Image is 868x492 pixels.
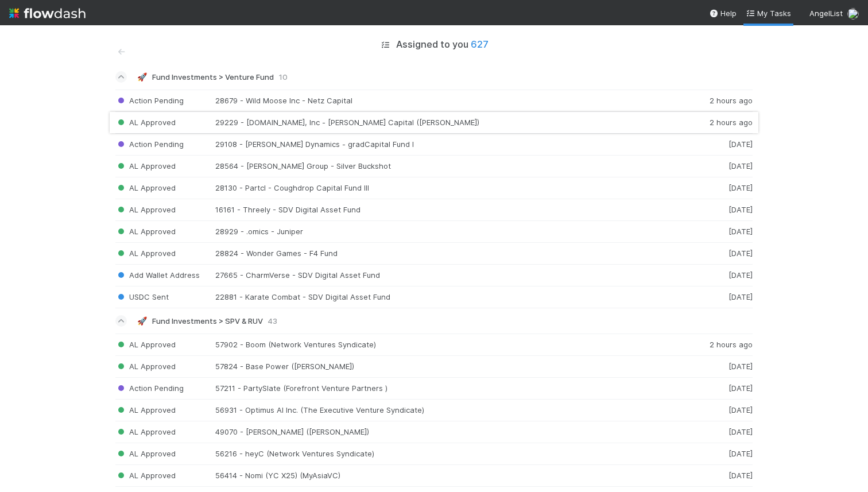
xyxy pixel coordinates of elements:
[215,405,684,415] div: 56931 - Optimus AI Inc. (The Executive Venture Syndicate)
[115,183,176,192] span: AL Approved
[115,292,169,301] span: USDC Sent
[684,427,753,437] div: [DATE]
[684,249,753,258] div: [DATE]
[746,7,791,19] a: My Tasks
[684,205,753,215] div: [DATE]
[137,73,147,82] span: 🚀
[215,96,684,106] div: 28679 - Wild Moose Inc - Netz Capital
[215,292,684,302] div: 22881 - Karate Combat - SDV Digital Asset Fund
[115,249,176,258] span: AL Approved
[115,270,200,280] span: Add Wallet Address
[684,405,753,415] div: [DATE]
[684,140,753,149] div: [DATE]
[215,383,684,393] div: 57211 - PartySlate (Forefront Venture Partners )
[684,270,753,280] div: [DATE]
[684,96,753,106] div: 2 hours ago
[115,340,176,349] span: AL Approved
[115,427,176,436] span: AL Approved
[684,449,753,459] div: [DATE]
[215,471,684,481] div: 56414 - Nomi (YC X25) (MyAsiaVC)
[215,449,684,459] div: 56216 - heyC (Network Ventures Syndicate)
[847,8,859,20] img: avatar_0a9e60f7-03da-485c-bb15-a40c44fcec20.png
[215,270,684,280] div: 27665 - CharmVerse - SDV Digital Asset Fund
[215,183,684,193] div: 28130 - Partcl - Coughdrop Capital Fund III
[471,38,489,50] span: 627
[746,9,791,18] span: My Tasks
[115,161,176,171] span: AL Approved
[396,39,489,51] h5: Assigned to you
[152,316,263,326] span: Fund Investments > SPV & RUV
[115,205,176,214] span: AL Approved
[115,96,184,105] span: Action Pending
[115,449,176,458] span: AL Approved
[215,362,684,371] div: 57824 - Base Power ([PERSON_NAME])
[809,9,843,18] span: AngelList
[115,383,184,393] span: Action Pending
[278,72,288,82] span: 10
[215,340,684,350] div: 57902 - Boom (Network Ventures Syndicate)
[215,140,684,149] div: 29108 - [PERSON_NAME] Dynamics - gradCapital Fund I
[115,227,176,236] span: AL Approved
[215,161,684,171] div: 28564 - [PERSON_NAME] Group - Silver Buckshot
[684,340,753,350] div: 2 hours ago
[115,405,176,414] span: AL Approved
[268,316,277,326] span: 43
[684,227,753,237] div: [DATE]
[684,362,753,371] div: [DATE]
[709,7,737,19] div: Help
[215,227,684,237] div: 28929 - .omics - Juniper
[684,471,753,481] div: [DATE]
[684,292,753,302] div: [DATE]
[684,383,753,393] div: [DATE]
[684,161,753,171] div: [DATE]
[684,183,753,193] div: [DATE]
[9,3,86,23] img: logo-inverted-e16ddd16eac7371096b0.svg
[215,205,684,215] div: 16161 - Threely - SDV Digital Asset Fund
[215,427,684,437] div: 49070 - [PERSON_NAME] ([PERSON_NAME])
[137,317,147,326] span: 🚀
[215,249,684,258] div: 28824 - Wonder Games - F4 Fund
[115,362,176,371] span: AL Approved
[115,140,184,149] span: Action Pending
[115,471,176,480] span: AL Approved
[152,72,274,82] span: Fund Investments > Venture Fund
